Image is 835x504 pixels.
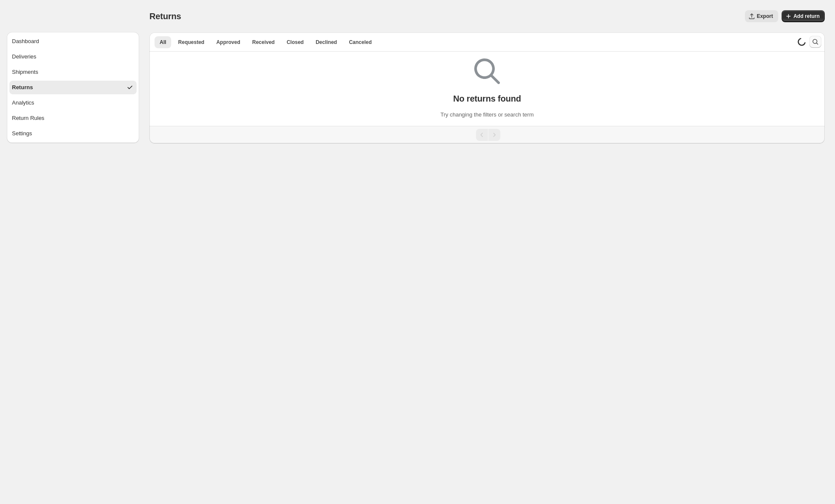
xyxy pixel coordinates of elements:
span: Declined [315,39,337,46]
button: Settings [9,127,137,140]
div: Deliveries [12,52,36,61]
button: Analytics [9,96,137,110]
img: Empty search results [474,58,500,84]
div: Shipments [12,68,38,76]
span: All [160,39,166,46]
span: Add return [794,13,820,20]
button: Deliveries [9,50,137,64]
button: Export [745,10,778,22]
span: Approved [216,39,240,46]
button: Return Rules [9,111,137,125]
p: Try changing the filters or search term [441,111,534,119]
button: Dashboard [9,35,137,48]
p: No returns found [453,93,521,104]
button: Returns [9,81,137,94]
span: Closed [286,39,304,46]
button: Search and filter results [809,36,821,48]
span: Export [757,13,773,20]
button: Shipments [9,65,137,79]
div: Returns [12,83,33,92]
span: Canceled [349,39,371,46]
div: Analytics [12,99,34,107]
span: Returns [149,12,181,21]
div: Settings [12,129,32,138]
span: Received [252,39,275,46]
nav: Pagination [149,126,825,143]
div: Dashboard [12,37,39,46]
div: Return Rules [12,114,44,122]
button: Add return [782,10,825,22]
span: Requested [178,39,204,46]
